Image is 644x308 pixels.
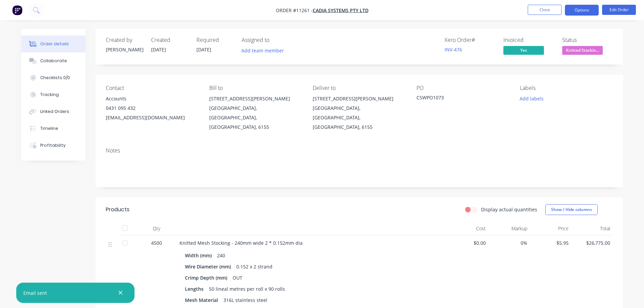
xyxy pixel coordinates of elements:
div: 240 [214,251,228,260]
button: Add team member [238,46,287,55]
button: Timeline [21,120,86,137]
div: Notes [106,147,613,154]
div: Width (mm) [185,251,214,260]
div: Status [562,37,613,43]
button: Knitted Stockin... [562,46,603,56]
div: PO [416,85,509,91]
div: Products [106,206,129,214]
div: Created [151,37,188,43]
div: [PERSON_NAME] [106,46,143,53]
div: [STREET_ADDRESS][PERSON_NAME][GEOGRAPHIC_DATA], [GEOGRAPHIC_DATA], [GEOGRAPHIC_DATA], 6155 [313,94,405,132]
span: 0% [491,239,527,246]
div: Xero Order # [445,37,495,43]
div: Invoiced [503,37,554,43]
a: INV-476 [445,46,462,53]
div: [STREET_ADDRESS][PERSON_NAME][GEOGRAPHIC_DATA], [GEOGRAPHIC_DATA], [GEOGRAPHIC_DATA], 6155 [209,94,302,132]
div: 0431 095 432 [106,103,198,113]
div: Price [530,222,572,235]
div: Labels [520,85,613,91]
div: Linked Orders [40,109,69,115]
div: [EMAIL_ADDRESS][DOMAIN_NAME] [106,113,198,122]
button: Linked Orders [21,103,86,120]
button: Add team member [242,46,288,55]
div: Checklists 0/0 [40,75,70,81]
button: Order details [21,35,86,52]
button: Show / Hide columns [545,204,598,215]
div: [GEOGRAPHIC_DATA], [GEOGRAPHIC_DATA], [GEOGRAPHIC_DATA], 6155 [313,103,405,132]
div: 0.152 x 2 strand [234,262,275,271]
span: 4500 [151,239,162,246]
div: Bill to [209,85,302,91]
button: Tracking [21,86,86,103]
span: $26,775.00 [574,239,610,246]
label: Display actual quantities [481,206,537,213]
img: Factory [12,5,22,15]
div: Cost [447,222,489,235]
div: Total [571,222,613,235]
div: Markup [488,222,530,235]
div: Required [196,37,234,43]
div: [STREET_ADDRESS][PERSON_NAME] [313,94,405,103]
div: Mesh Material [185,295,221,305]
span: Knitted Stockin... [562,46,603,54]
button: Collaborate [21,52,86,69]
div: Accounts [106,94,198,103]
div: Created by [106,37,143,43]
span: Knitted Mesh Stocking - 240mm wide 2 * 0.152mm dia [180,240,303,246]
button: Add labels [516,94,547,103]
div: Email sent [23,289,47,297]
div: Collaborate [40,58,67,64]
span: Yes [503,46,544,54]
div: CSWPO1073 [416,94,501,103]
span: $0.00 [450,239,486,246]
div: 50 lineal metres per roll x 90 rolls [206,284,288,294]
button: Profitability [21,137,86,154]
div: Tracking [40,92,58,98]
div: Timeline [40,125,58,132]
a: Cadia Systems Pty Ltd [313,7,368,14]
div: [GEOGRAPHIC_DATA], [GEOGRAPHIC_DATA], [GEOGRAPHIC_DATA], 6155 [209,103,302,132]
div: Wire Diameter (mm) [185,262,234,271]
button: Edit Order [602,5,636,15]
div: Order details [40,41,69,47]
span: Order #11261 - [276,7,313,14]
div: Deliver to [313,85,405,91]
div: 316L stainless steel [221,295,270,305]
div: Crimp Depth (mm) [185,273,230,283]
div: [STREET_ADDRESS][PERSON_NAME] [209,94,302,103]
span: [DATE] [151,46,166,53]
div: Lengths [185,284,206,294]
button: Options [565,5,599,16]
div: Assigned to [242,37,309,43]
div: Accounts0431 095 432[EMAIL_ADDRESS][DOMAIN_NAME] [106,94,198,122]
div: Profitability [40,142,65,148]
div: OUT [230,273,245,283]
button: Checklists 0/0 [21,69,86,86]
div: Contact [106,85,198,91]
span: $5.95 [533,239,569,246]
div: Qty [136,222,177,235]
span: [DATE] [196,46,211,53]
button: Close [528,5,562,15]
